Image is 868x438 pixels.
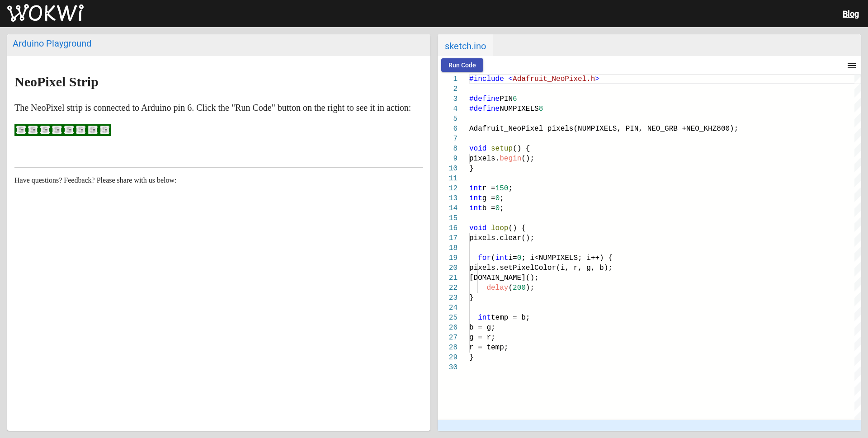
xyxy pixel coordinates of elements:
div: 22 [438,283,458,293]
span: PIN [500,95,513,103]
div: 9 [438,154,458,164]
div: 26 [438,323,458,333]
div: 21 [438,273,458,283]
span: } [469,294,474,302]
span: int [478,314,491,322]
span: delay [486,284,508,292]
span: g = [482,194,495,203]
div: 15 [438,213,458,223]
div: 23 [438,293,458,303]
span: r = [482,184,495,193]
span: void [469,145,486,153]
span: #define [469,95,500,103]
span: #include [469,75,504,83]
span: } [469,353,474,362]
div: 8 [438,144,458,154]
span: Adafruit_NeoPixel.h [513,75,595,83]
span: int [495,254,509,262]
span: begin [500,155,521,163]
span: #define [469,105,500,113]
span: i= [508,254,517,262]
span: r = temp; [469,344,508,352]
span: () { [508,224,525,232]
div: 29 [438,353,458,363]
span: 0 [495,204,500,212]
span: pixels. [469,155,500,163]
span: g = r; [469,334,495,342]
span: NEO_KHZ800); [686,125,738,133]
span: (); [521,155,534,163]
div: 12 [438,184,458,193]
span: < [508,75,513,83]
span: sketch.ino [438,34,493,56]
span: pixels.clear(); [469,234,534,242]
mat-icon: menu [846,60,857,71]
a: Blog [843,9,859,19]
span: int [469,184,482,193]
font: Arduino Playground [13,38,91,49]
span: NUMPIXELS [500,105,538,113]
div: 10 [438,164,458,174]
div: 28 [438,343,458,353]
div: 16 [438,223,458,233]
div: 11 [438,174,458,184]
span: ( [491,254,495,262]
span: ; i<NUMPIXELS; i++) { [521,254,613,262]
p: The NeoPixel strip is connected to Arduino pin 6. Click the "Run Code" button on the right to see... [14,100,423,115]
span: 6 [513,95,517,103]
div: 17 [438,233,458,243]
span: 0 [495,194,500,203]
div: 6 [438,124,458,134]
div: 27 [438,333,458,343]
span: b = g; [469,324,495,332]
span: 8 [539,105,543,113]
div: 1 [438,74,458,84]
span: Run Code [448,61,476,69]
div: 25 [438,313,458,323]
div: 14 [438,203,458,213]
span: () { [513,145,530,153]
div: 19 [438,253,458,263]
span: Have questions? Feedback? Please share with us below: [14,176,177,184]
span: 0 [517,254,522,262]
span: int [469,194,482,203]
div: 7 [438,134,458,144]
span: temp = b; [491,314,530,322]
div: 4 [438,104,458,114]
button: Run Code [441,58,483,72]
span: int [469,204,482,212]
span: > [595,75,599,83]
div: 5 [438,114,458,124]
h2: NeoPixel Strip [14,75,423,89]
img: Wokwi [7,4,84,22]
div: 2 [438,84,458,94]
span: loop [491,224,508,232]
div: 13 [438,193,458,203]
div: 24 [438,303,458,313]
span: [DOMAIN_NAME](); [469,274,539,282]
span: setup [491,145,513,153]
span: b = [482,204,495,212]
span: pixels.setPixelColor(i, r, g, b); [469,264,613,272]
span: ; [500,204,504,212]
div: 30 [438,363,458,372]
span: ( [508,284,513,292]
span: void [469,224,486,232]
div: 20 [438,263,458,273]
span: 200 [513,284,526,292]
span: ; [508,184,513,193]
div: 3 [438,94,458,104]
span: } [469,165,474,173]
span: for [478,254,491,262]
span: Adafruit_NeoPixel pixels(NUMPIXELS, PIN, NEO_GRB + [469,125,686,133]
span: ); [526,284,534,292]
span: 150 [495,184,509,193]
span: ; [500,194,504,203]
div: 18 [438,243,458,253]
